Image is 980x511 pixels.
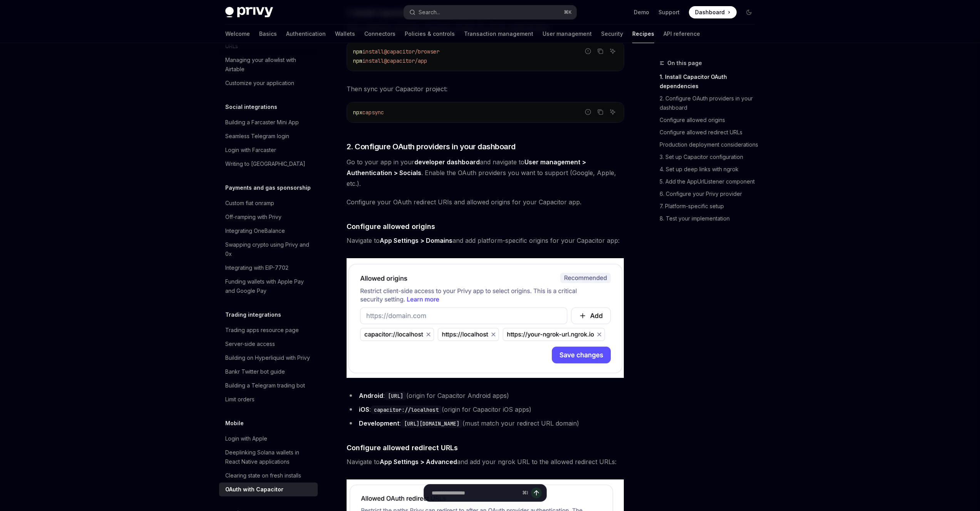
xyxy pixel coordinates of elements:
a: Server-side access [219,337,318,351]
a: Configure allowed redirect URLs [660,126,761,139]
span: sync [372,109,384,116]
a: Basics [259,25,277,43]
a: 5. Add the AppUrlListener component [660,175,761,188]
a: Login with Farcaster [219,143,318,157]
div: Funding wallets with Apple Pay and Google Pay [225,277,313,296]
div: Integrating with EIP-7702 [225,263,288,272]
a: Welcome [225,25,250,43]
a: Recipes [632,25,654,43]
input: Ask a question... [432,484,519,501]
span: npm [353,57,362,64]
div: Building on Hyperliquid with Privy [225,353,310,362]
strong: Android [359,392,383,399]
span: install [362,48,384,55]
div: Login with Farcaster [225,145,276,155]
a: Policies & controls [405,25,455,43]
a: Building a Telegram trading bot [219,379,318,392]
a: Demo [634,8,649,16]
span: Then sync your Capacitor project: [347,83,624,94]
a: Seamless Telegram login [219,129,318,143]
li: : (must match your redirect URL domain) [347,418,624,429]
span: npx [353,109,362,116]
button: Open search [404,5,576,19]
img: dark logo [225,7,273,18]
a: Clearing state on fresh installs [219,469,318,483]
strong: iOS [359,406,369,413]
div: Swapping crypto using Privy and 0x [225,240,313,259]
code: [URL][DOMAIN_NAME] [401,419,462,428]
span: ⌘ K [564,9,572,15]
button: Report incorrect code [583,107,593,117]
a: Dashboard [689,6,737,18]
a: 4. Set up deep links with ngrok [660,163,761,175]
a: OAuth with Capacitor [219,483,318,496]
div: Clearing state on fresh installs [225,471,301,480]
h5: Mobile [225,419,244,428]
a: Configure allowed origins [660,114,761,126]
div: Limit orders [225,395,255,404]
div: Off-ramping with Privy [225,212,281,222]
a: Support [658,8,680,16]
strong: App Settings > Domains [380,237,452,244]
span: Navigate to and add your ngrok URL to the allowed redirect URLs: [347,456,624,467]
span: Configure allowed redirect URLs [347,443,458,453]
a: Integrating with EIP-7702 [219,261,318,275]
code: [URL] [385,392,406,400]
a: Building a Farcaster Mini App [219,115,318,129]
a: 8. Test your implementation [660,212,761,225]
a: API reference [663,25,700,43]
span: 2. Configure OAuth providers in your dashboard [347,141,516,152]
span: cap [362,109,372,116]
div: Bankr Twitter bot guide [225,367,285,376]
a: Authentication [286,25,326,43]
div: Login with Apple [225,434,267,443]
span: Navigate to and add platform-specific origins for your Capacitor app: [347,235,624,246]
a: Funding wallets with Apple Pay and Google Pay [219,275,318,298]
a: Production deployment considerations [660,139,761,151]
a: Building on Hyperliquid with Privy [219,351,318,365]
div: Server-side access [225,339,275,349]
a: Managing your allowlist with Airtable [219,53,318,76]
button: Toggle dark mode [743,6,755,18]
a: Security [601,25,623,43]
a: Login with Apple [219,432,318,446]
div: Deeplinking Solana wallets in React Native applications [225,448,313,466]
a: Deeplinking Solana wallets in React Native applications [219,446,318,469]
li: : (origin for Capacitor Android apps) [347,390,624,401]
code: capacitor://localhost [371,406,442,414]
a: developer dashboard [414,158,480,166]
a: Connectors [364,25,395,43]
span: Dashboard [695,8,725,16]
button: Report incorrect code [583,46,593,56]
a: Custom fiat onramp [219,196,318,210]
span: npm [353,48,362,55]
strong: App Settings > Advanced [380,458,457,466]
div: Search... [419,8,440,17]
a: 2. Configure OAuth providers in your dashboard [660,92,761,114]
a: Wallets [335,25,355,43]
span: @capacitor/app [384,57,427,64]
div: Building a Farcaster Mini App [225,118,299,127]
a: 6. Configure your Privy provider [660,188,761,200]
a: 7. Platform-specific setup [660,200,761,212]
img: Dashboard settings showing allowed origins for Capacitor [347,258,624,378]
a: Swapping crypto using Privy and 0x [219,238,318,261]
button: Copy the contents from the code block [595,46,605,56]
a: Integrating OneBalance [219,224,318,238]
span: Go to your app in your and navigate to . Enable the OAuth providers you want to support (Google, ... [347,157,624,189]
a: Transaction management [464,25,533,43]
div: Trading apps resource page [225,326,299,335]
a: Limit orders [219,392,318,406]
li: : (origin for Capacitor iOS apps) [347,404,624,415]
div: Custom fiat onramp [225,199,274,208]
div: Building a Telegram trading bot [225,381,305,390]
div: Managing your allowlist with Airtable [225,55,313,74]
a: Customize your application [219,76,318,90]
div: Seamless Telegram login [225,132,289,141]
div: OAuth with Capacitor [225,485,283,494]
a: 1. Install Capacitor OAuth dependencies [660,71,761,92]
span: Configure allowed origins [347,221,435,232]
a: Trading apps resource page [219,323,318,337]
a: Off-ramping with Privy [219,210,318,224]
span: Configure your OAuth redirect URIs and allowed origins for your Capacitor app. [347,197,624,207]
